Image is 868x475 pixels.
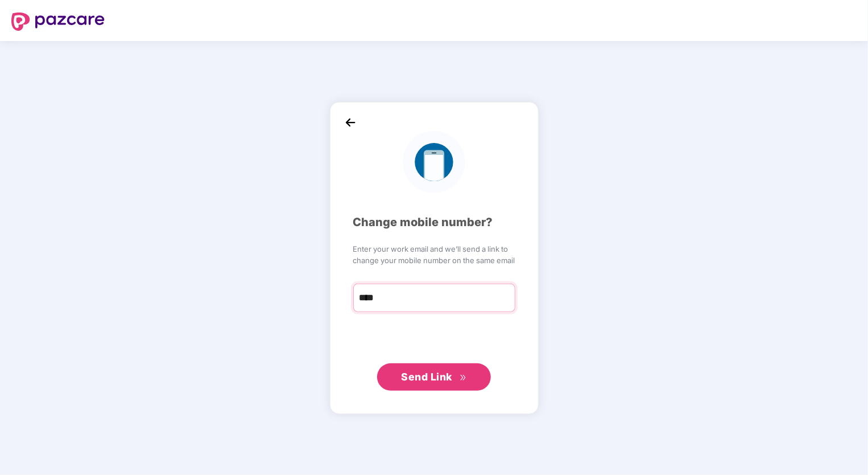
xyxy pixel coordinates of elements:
div: Change mobile number? [353,214,515,231]
span: change your mobile number on the same email [353,255,515,266]
span: double-right [460,374,467,382]
img: logo [403,131,465,193]
span: Enter your work email and we’ll send a link to [353,243,515,255]
img: logo [11,13,105,31]
img: back_icon [342,114,359,131]
button: Send Linkdouble-right [377,363,491,391]
span: Send Link [401,371,452,383]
